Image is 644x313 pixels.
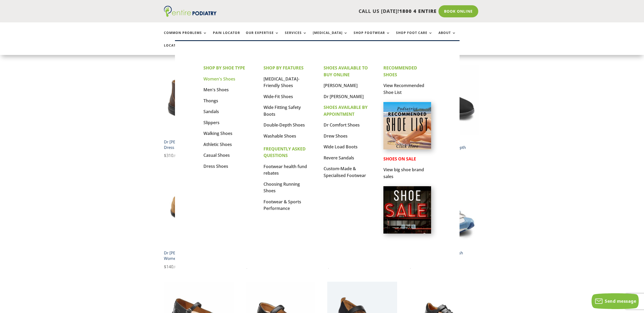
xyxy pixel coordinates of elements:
[327,264,330,270] span: $
[383,102,431,149] img: podiatrist-recommended-shoe-list-australia-entire-podiatry
[324,133,348,139] a: Drew Shoes
[324,65,368,78] strong: SHOES AVAILABLE TO BUY ONLINE
[324,144,358,150] a: Wide Load Boots
[396,31,433,42] a: Shop Foot Care
[246,264,261,270] bdi: 140.00
[264,164,307,176] a: Footwear health fund rebates
[203,130,232,136] a: Walking Shoes
[203,120,219,125] a: Slippers
[203,98,218,104] a: Thongs
[264,199,301,211] a: Footwear & Sports Performance
[438,31,456,42] a: About
[164,31,207,42] a: Common Problems
[324,155,354,161] a: Revere Sandals
[438,5,478,17] a: Book Online
[237,8,437,15] p: CALL US [DATE]!
[383,229,431,235] a: Shoes on Sale from Entire Podiatry shoe partners
[383,167,424,179] a: View big shoe brand sales
[383,145,431,150] a: Podiatrist Recommended Shoe List Australia
[164,44,190,55] a: Locations
[383,186,431,234] img: shoe-sale-australia-entire-podiatry
[203,163,228,169] a: Dress Shoes
[203,109,219,114] a: Sandals
[164,65,234,159] a: dr comfort ruk mens dress shoe brownDr [PERSON_NAME] – Ruk Men’s Dress Boot – Brown $310.00
[399,8,437,14] span: 1800 4 ENTIRE
[203,65,245,71] strong: SHOP BY SHOE TYPE
[264,181,300,194] a: Choosing Running Shoes
[164,248,234,263] h2: Dr [PERSON_NAME] – Cuddle Women’s Slipper – Camel
[264,104,301,117] a: Wide Fitting Safety Boots
[354,31,390,42] a: Shop Footwear
[285,31,307,42] a: Services
[203,87,229,93] a: Men's Shoes
[264,94,293,99] a: Wide-Fit Shoes
[164,153,166,158] span: $
[164,176,234,270] a: cuddle dr comfort camel womens slipperDr [PERSON_NAME] – Cuddle Women’s Slipper – Camel $140.00
[324,83,358,88] a: [PERSON_NAME]
[203,152,230,158] a: Casual Shoes
[324,122,360,128] a: Dr Comfort Shoes
[383,156,416,162] strong: SHOES ON SALE
[592,293,639,309] button: Send message
[409,264,425,270] bdi: 310.00
[164,13,217,18] a: Entire Podiatry
[164,264,166,270] span: $
[324,104,368,117] strong: SHOES AVAILABLE BY APPOINTMENT
[313,31,348,42] a: [MEDICAL_DATA]
[264,76,299,89] a: [MEDICAL_DATA]-Friendly Shoes
[264,122,305,128] a: Double-Depth Shoes
[164,65,234,135] img: dr comfort ruk mens dress shoe brown
[264,146,306,159] strong: FREQUENTLY ASKED QUESTIONS
[213,31,240,42] a: Pain Locator
[164,264,179,270] bdi: 140.00
[383,65,417,78] strong: RECOMMENDED SHOES
[324,94,364,99] a: Dr [PERSON_NAME]
[203,76,235,82] a: Women's Shoes
[164,137,234,152] h2: Dr [PERSON_NAME] – Ruk Men’s Dress Boot – Brown
[164,153,179,158] bdi: 310.00
[605,298,636,304] span: Send message
[327,264,343,270] bdi: 310.00
[383,83,424,95] a: View Recommended Shoe List
[246,31,279,42] a: Our Expertise
[264,65,304,71] strong: SHOP BY FEATURES
[324,166,366,178] a: Custom-Made & Specialised Footwear
[164,6,217,17] img: logo (1)
[164,176,234,246] img: cuddle dr comfort camel womens slipper
[409,264,412,270] span: $
[264,133,296,139] a: Washable Shoes
[203,142,232,147] a: Athletic Shoes
[246,264,248,270] span: $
